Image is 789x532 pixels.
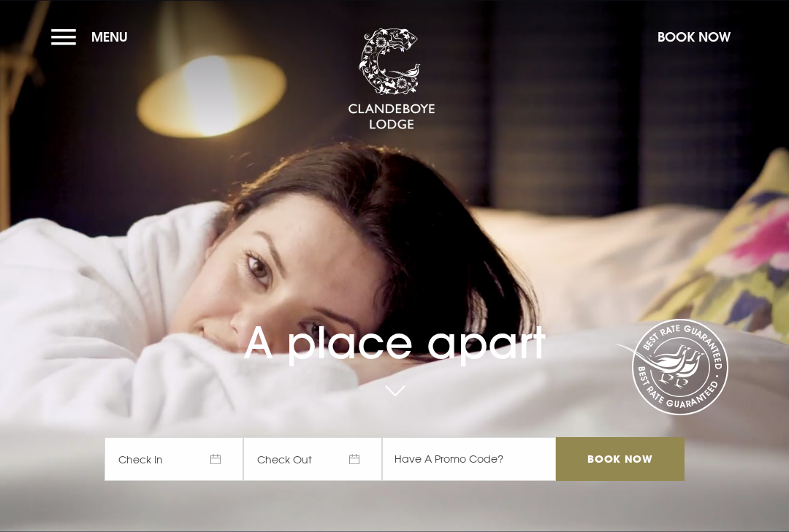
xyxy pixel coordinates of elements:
h1: A place apart [104,284,685,369]
input: Have A Promo Code? [382,437,556,481]
span: Check In [104,437,243,481]
img: Clandeboye Lodge [348,28,435,131]
span: Check Out [243,437,382,481]
button: Book Now [650,21,738,53]
span: Menu [91,28,128,45]
input: Book Now [556,437,685,481]
button: Menu [51,21,135,53]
